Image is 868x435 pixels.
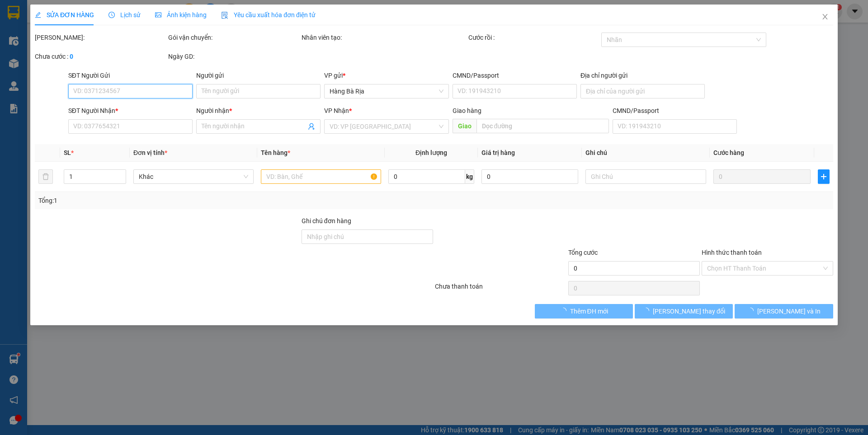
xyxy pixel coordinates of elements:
button: Close [812,5,838,30]
span: Lịch sử [108,11,141,19]
b: 0 [70,53,73,60]
span: SL [64,149,71,156]
th: Ghi chú [582,144,710,162]
span: environment [5,50,11,56]
span: Tên hàng [261,149,290,156]
input: Ghi Chú [586,169,706,184]
span: close [821,13,829,20]
span: loading [560,308,570,314]
button: [PERSON_NAME] thay đổi [635,304,733,318]
input: Dọc đường [476,119,609,133]
div: CMND/Passport [453,70,577,80]
li: VP 167 QL13 [62,38,120,48]
input: Ghi chú đơn hàng [302,229,433,244]
span: Khác [139,170,248,183]
span: Giao [453,119,476,133]
button: delete [38,169,53,184]
img: logo.jpg [5,5,36,36]
div: Người nhận [196,106,321,116]
div: SĐT Người Nhận [68,106,193,116]
button: [PERSON_NAME] và In [735,304,833,318]
li: Hoa Mai [5,5,131,22]
div: Địa chỉ người gửi [580,70,705,80]
input: VD: Bàn, Ghế [261,169,381,184]
span: Giá trị hàng [481,149,515,156]
div: Cước rồi : [468,33,600,42]
span: picture [155,12,161,18]
span: Ảnh kiện hàng [155,11,207,19]
div: SĐT Người Gửi [68,70,193,80]
b: 167 Quốc lộ 13, P26, [GEOGRAPHIC_DATA], [GEOGRAPHIC_DATA] [62,50,118,107]
span: Giao hàng [453,107,481,114]
div: CMND/Passport [613,106,737,116]
span: kg [465,169,474,184]
div: Người gửi [196,70,321,80]
div: Gói vận chuyển: [168,33,300,42]
span: [PERSON_NAME] và In [757,306,821,316]
span: loading [643,308,653,314]
div: Ngày GD: [168,51,300,61]
b: QL51, PPhước Trung, TPBà Rịa [5,50,53,67]
span: SỬA ĐƠN HÀNG [35,11,94,19]
span: clock-circle [108,12,115,18]
div: [PERSON_NAME]: [35,33,166,42]
div: Nhân viên tạo: [302,33,467,42]
span: plus [818,173,829,180]
span: Thêm ĐH mới [570,306,608,316]
span: [PERSON_NAME] thay đổi [653,306,725,316]
span: user-add [308,123,316,130]
span: Cước hàng [713,149,744,156]
div: VP gửi [325,70,449,80]
span: loading [747,308,757,314]
input: Địa chỉ của người gửi [580,84,705,98]
div: Chưa thanh toán [434,281,567,297]
button: Thêm ĐH mới [535,304,633,318]
span: edit [35,12,41,18]
span: Tổng cước [568,249,598,256]
img: icon [221,12,228,19]
span: Định lượng [415,149,447,156]
input: 0 [713,169,811,184]
div: Chưa cước : [35,51,166,61]
span: Đơn vị tính [133,149,167,156]
label: Ghi chú đơn hàng [302,217,351,225]
span: VP Nhận [325,107,349,114]
span: Yêu cầu xuất hóa đơn điện tử [221,11,316,19]
label: Hình thức thanh toán [702,249,762,256]
span: Hàng Bà Rịa [330,84,443,98]
div: Tổng: 1 [38,196,335,206]
li: VP Hàng Bà Rịa [5,38,62,48]
button: plus [818,169,830,184]
span: environment [62,50,69,56]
